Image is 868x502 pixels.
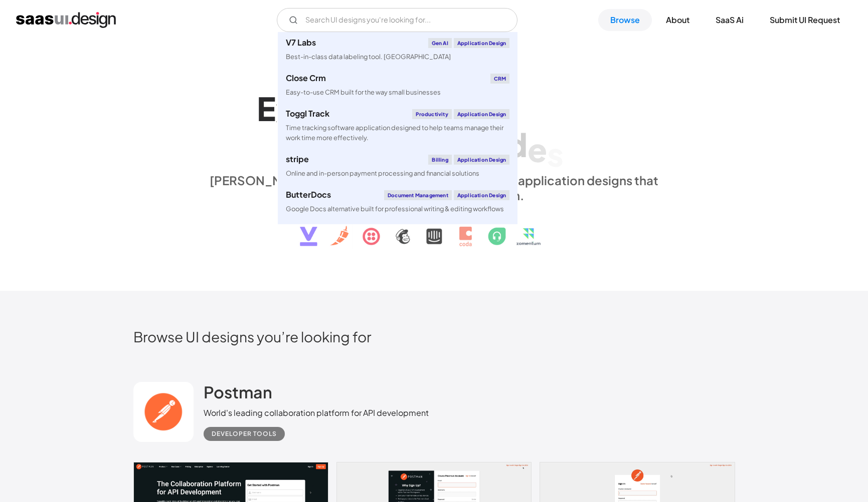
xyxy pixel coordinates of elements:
a: Submit UI Request [758,9,852,31]
h2: Postman [204,382,272,402]
form: Email Form [277,8,517,32]
div: Toggl Track [286,110,329,118]
a: klaviyoEmail MarketingApplication DesignCreate personalised customer experiences across email, SM... [278,220,517,265]
h2: Browse UI designs you’re looking for [133,328,735,345]
div: Developer tools [212,428,277,440]
div: s [547,135,564,173]
a: About [654,9,702,31]
div: World's leading collaboration platform for API development [204,407,429,419]
div: [PERSON_NAME] is a hand-picked collection of saas application designs that exhibit the best in cl... [204,173,665,203]
div: stripe [286,155,309,163]
a: stripeBillingApplication DesignOnline and in-person payment processing and financial solutions [278,149,517,184]
a: Toggl TrackProductivityApplication DesignTime tracking software application designed to help team... [278,103,517,148]
div: Application Design [454,109,510,119]
div: Close Crm [286,74,326,82]
a: Browse [598,9,652,31]
div: CRM [490,74,510,84]
div: E [257,89,276,127]
a: ButterDocsDocument ManagementApplication DesignGoogle Docs alternative built for professional wri... [278,184,517,220]
div: Document Management [384,190,452,200]
div: Productivity [412,109,451,119]
div: Online and in-person payment processing and financial solutions [286,169,479,178]
div: e [528,130,547,168]
div: Easy-to-use CRM built for the way small businesses [286,88,441,97]
div: Application Design [454,190,510,200]
div: Google Docs alternative built for professional writing & editing workflows [286,204,504,214]
a: V7 LabsGen AIApplication DesignBest-in-class data labeling tool. [GEOGRAPHIC_DATA] [278,32,517,68]
img: text, icon, saas logo [282,203,586,255]
div: V7 Labs [286,39,316,47]
div: Best-in-class data labeling tool. [GEOGRAPHIC_DATA] [286,52,451,62]
div: Application Design [454,38,510,48]
a: home [16,12,116,28]
div: Gen AI [428,38,452,48]
div: ButterDocs [286,191,331,199]
div: Application Design [454,155,510,165]
input: Search UI designs you're looking for... [277,8,517,32]
div: Billing [428,155,451,165]
a: Close CrmCRMEasy-to-use CRM built for the way small businesses [278,68,517,103]
h1: Explore SaaS UI design patterns & interactions. [204,86,665,163]
div: Time tracking software application designed to help teams manage their work time more effectively. [286,123,509,142]
div: x [276,90,294,129]
a: Postman [204,382,272,407]
a: SaaS Ai [704,9,756,31]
